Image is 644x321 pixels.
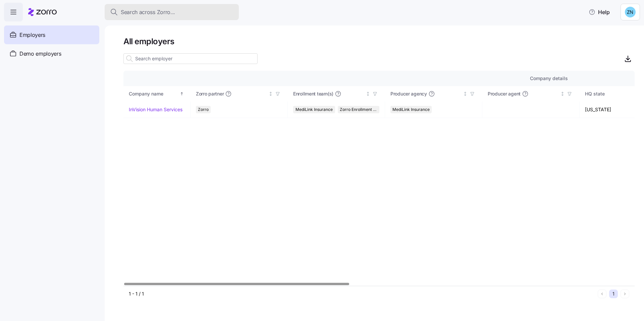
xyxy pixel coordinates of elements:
[19,50,61,58] span: Demo employers
[385,86,482,102] th: Producer agencyNot sorted
[4,44,99,63] a: Demo employers
[123,86,191,102] th: Company nameSorted ascending
[196,90,224,97] span: Zorro partner
[583,5,615,19] button: Help
[129,90,178,98] div: Company name
[598,290,606,298] button: Previous page
[560,91,565,96] div: Not sorted
[482,86,580,102] th: Producer agentNot sorted
[463,91,468,96] div: Not sorted
[123,53,258,64] input: Search employer
[121,8,175,16] span: Search across Zorro...
[609,290,618,298] button: 1
[198,106,209,113] span: Zorro
[4,25,99,44] a: Employers
[488,90,521,97] span: Producer agent
[340,106,378,113] span: Zorro Enrollment Team
[123,36,635,47] h1: All employers
[288,86,385,102] th: Enrollment team(s)Not sorted
[296,106,333,113] span: MediLink Insurance
[392,106,430,113] span: MediLink Insurance
[625,7,636,17] img: 5c518db9dac3a343d5b258230af867d6
[589,8,610,16] span: Help
[129,106,182,113] a: InVision Human Services
[366,91,370,96] div: Not sorted
[179,91,184,96] div: Sorted ascending
[105,4,239,20] button: Search across Zorro...
[129,291,595,297] div: 1 - 1 / 1
[19,31,45,39] span: Employers
[390,90,427,97] span: Producer agency
[621,290,629,298] button: Next page
[293,90,333,97] span: Enrollment team(s)
[268,91,273,96] div: Not sorted
[191,86,288,102] th: Zorro partnerNot sorted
